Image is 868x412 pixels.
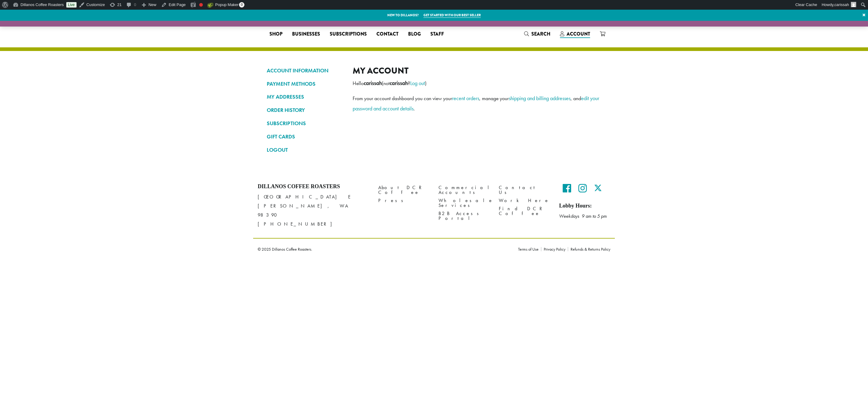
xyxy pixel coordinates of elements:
a: PAYMENT METHODS [267,79,344,89]
span: carissah [835,2,849,7]
a: Privacy Policy [541,247,568,251]
a: Refunds & Returns Policy [568,247,610,251]
a: Press [378,197,429,205]
a: Shop [265,29,287,39]
h5: Lobby Hours: [559,203,610,209]
a: Staff [426,29,449,39]
strong: carissah [364,80,382,87]
a: recent orders [452,95,479,102]
a: LOGOUT [267,145,344,155]
p: Hello (not ? ) [353,78,601,88]
span: Contact [376,30,398,38]
h4: Dillanos Coffee Roasters [258,183,369,190]
span: Shop [269,30,282,38]
a: Commercial Accounts [439,183,490,196]
a: GIFT CARDS [267,132,344,142]
h2: My account [353,65,601,76]
a: ORDER HISTORY [267,105,344,115]
div: Focus keyphrase not set [199,3,203,7]
p: © 2025 Dillanos Coffee Roasters. [258,247,509,251]
strong: carissah [390,80,408,87]
span: 0 [239,2,244,8]
span: Blog [408,30,421,38]
a: Terms of Use [518,247,541,251]
p: From your account dashboard you can view your , manage your , and . [353,93,601,114]
span: Businesses [292,30,320,38]
a: B2B Access Portal [439,210,490,223]
a: About DCR Coffee [378,183,429,196]
em: Weekdays 9 am to 5 pm [559,213,607,219]
p: [GEOGRAPHIC_DATA] E [PERSON_NAME], WA 98390 [PHONE_NUMBER] [258,192,369,229]
span: Staff [430,30,444,38]
a: × [860,10,868,21]
a: shipping and billing addresses [509,95,571,102]
a: Wholesale Services [439,197,490,210]
a: Find DCR Coffee [499,205,550,218]
a: Search [519,29,555,39]
a: Get started with our best seller [423,13,481,18]
span: Account [567,30,590,37]
a: Log out [410,80,425,87]
a: SUBSCRIPTIONS [267,118,344,128]
a: Work Here [499,197,550,205]
nav: Account pages [267,65,344,160]
a: Contact Us [499,183,550,196]
span: Search [531,30,550,37]
span: Subscriptions [330,30,367,38]
a: MY ADDRESSES [267,92,344,102]
a: Live [66,2,77,8]
a: ACCOUNT INFORMATION [267,65,344,76]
